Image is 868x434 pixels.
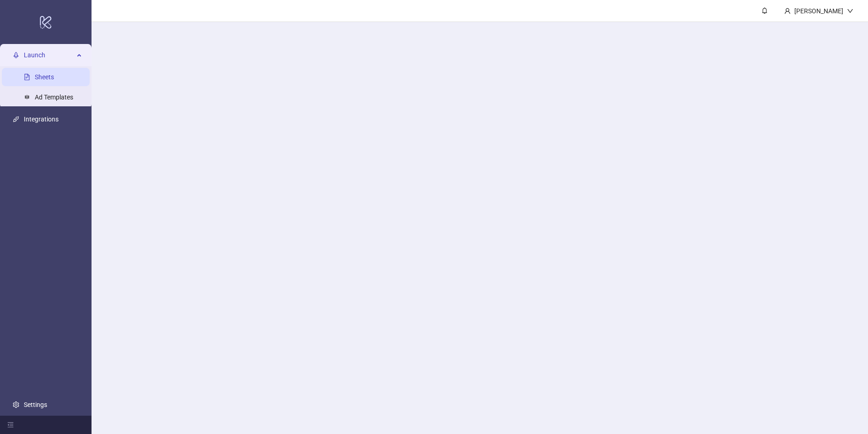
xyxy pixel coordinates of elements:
[784,8,791,14] span: user
[24,401,47,408] a: Settings
[24,115,59,123] a: Integrations
[847,8,853,14] span: down
[761,7,768,14] span: bell
[35,73,54,81] a: Sheets
[7,422,14,428] span: menu-fold
[791,6,847,16] div: [PERSON_NAME]
[24,46,74,64] span: Launch
[35,93,73,101] a: Ad Templates
[13,52,19,58] span: rocket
